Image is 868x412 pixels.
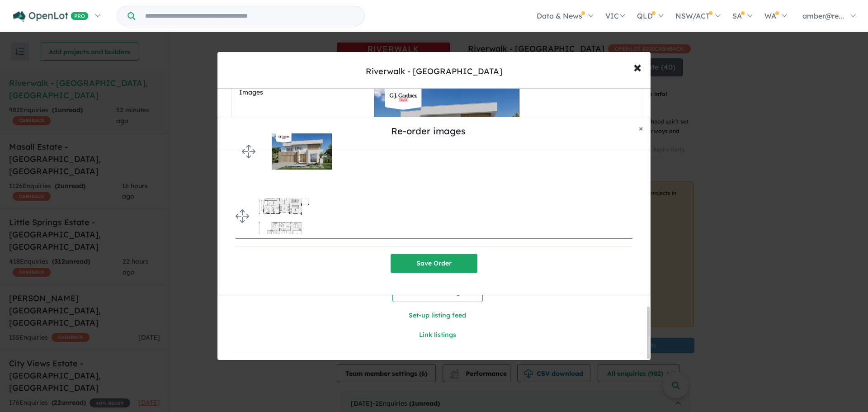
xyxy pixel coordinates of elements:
[13,11,89,22] img: Openlot PRO Logo White
[137,6,363,26] input: Try estate name, suburb, builder or developer
[225,124,632,138] h5: Re-order images
[391,254,477,273] button: Save Order
[236,209,249,223] img: drag.svg
[639,123,643,133] span: ×
[256,198,316,234] img: ATaviyVImC3jAAAAAElFTkSuQmCC
[802,11,844,20] span: amber@re...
